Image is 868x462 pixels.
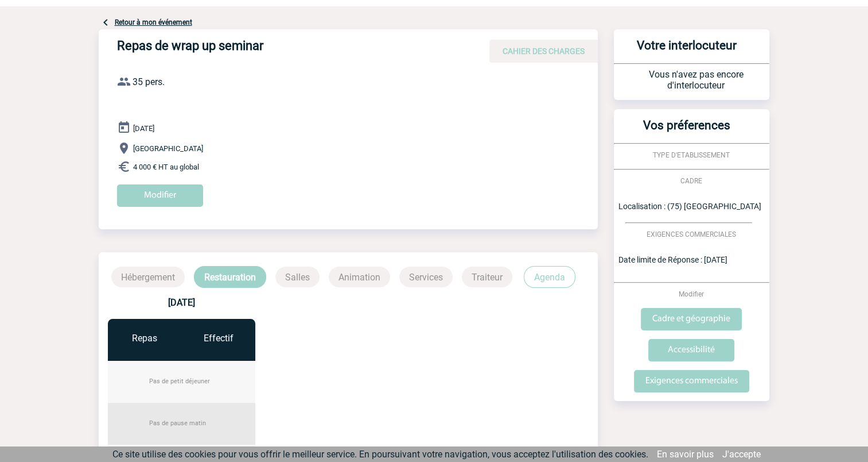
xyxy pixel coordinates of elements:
p: Agenda [524,266,575,288]
span: 4 000 € HT au global [133,163,199,171]
span: Pas de pause matin [149,419,206,427]
span: TYPE D'ETABLISSEMENT [653,151,730,159]
h3: Votre interlocuteur [618,38,756,63]
span: CAHIER DES CHARGES [503,47,585,56]
span: 35 pers. [133,76,165,87]
span: Localisation : (75) [GEOGRAPHIC_DATA] [618,202,761,211]
h3: Vos préferences [618,118,756,143]
input: Exigences commerciales [634,370,749,392]
span: Modifier [679,290,704,298]
span: [DATE] [133,124,154,133]
p: Restauration [194,266,266,288]
span: EXIGENCES COMMERCIALES [647,230,736,238]
input: Modifier [117,184,203,207]
div: Repas [108,333,182,344]
p: Services [399,267,453,287]
p: Salles [275,267,320,287]
p: Traiteur [462,267,512,287]
span: Vous n'avez pas encore d'interlocuteur [649,69,744,91]
h4: Repas de wrap up seminar [117,38,461,58]
span: Pas de petit déjeuner [149,378,210,385]
b: [DATE] [168,297,195,308]
a: En savoir plus [657,449,714,460]
span: [GEOGRAPHIC_DATA] [133,144,203,153]
p: Animation [329,267,390,287]
p: Hébergement [111,267,185,287]
a: Retour à mon événement [115,18,192,26]
span: Date limite de Réponse : [DATE] [618,255,727,264]
a: J'accepte [722,449,761,460]
div: Effectif [181,333,255,344]
span: CADRE [680,177,702,185]
input: Accessibilité [648,339,734,361]
input: Cadre et géographie [641,308,742,330]
span: Ce site utilise des cookies pour vous offrir le meilleur service. En poursuivant votre navigation... [112,449,648,460]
